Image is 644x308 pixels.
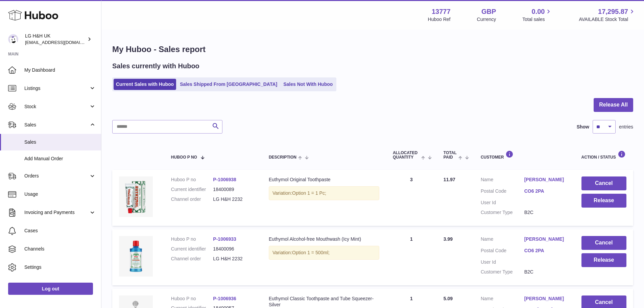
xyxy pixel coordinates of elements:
[481,199,524,206] dt: User Id
[8,34,18,44] img: veechen@lghnh.co.uk
[24,103,89,110] span: Stock
[579,16,636,23] span: AVAILABLE Stock Total
[522,16,552,23] span: Total sales
[24,209,89,216] span: Invoicing and Payments
[171,196,213,203] dt: Channel order
[171,246,213,252] dt: Current identifier
[112,44,633,55] h1: My Huboo - Sales report
[24,246,96,252] span: Channels
[213,196,255,203] dd: LG H&H 2232
[477,16,496,23] div: Currency
[522,7,552,23] a: 0.00 Total sales
[524,236,568,242] a: [PERSON_NAME]
[24,228,96,234] span: Cases
[524,209,568,216] dd: B2C
[481,7,496,16] strong: GBP
[269,155,296,160] span: Description
[177,79,280,90] a: Sales Shipped From [GEOGRAPHIC_DATA]
[524,247,568,254] a: CO6 2PA
[24,173,89,179] span: Orders
[579,7,636,23] a: 17,295.87 AVAILABLE Stock Total
[481,269,524,275] dt: Customer Type
[444,177,455,182] span: 11.97
[25,40,99,45] span: [EMAIL_ADDRESS][DOMAIN_NAME]
[24,85,89,92] span: Listings
[481,176,524,185] dt: Name
[213,236,236,242] a: P-1006933
[524,269,568,275] dd: B2C
[581,194,626,208] button: Release
[269,236,379,242] div: Euthymol Alcohol-free Mouthwash (Icy Mint)
[269,186,379,200] div: Variation:
[281,79,335,90] a: Sales Not With Huboo
[524,176,568,183] a: [PERSON_NAME]
[292,250,330,255] span: Option 1 = 500ml;
[481,295,524,304] dt: Name
[481,150,568,160] div: Customer
[481,247,524,256] dt: Postal Code
[481,188,524,196] dt: Postal Code
[112,62,199,71] h2: Sales currently with Huboo
[24,139,96,145] span: Sales
[119,176,153,217] img: Euthymol_Original_Toothpaste_Image-1.webp
[577,124,589,130] label: Show
[213,246,255,252] dd: 18400096
[292,190,326,196] span: Option 1 = 1 Pc;
[581,236,626,250] button: Cancel
[24,122,89,128] span: Sales
[171,155,197,160] span: Huboo P no
[581,253,626,267] button: Release
[171,295,213,302] dt: Huboo P no
[8,283,93,295] a: Log out
[524,188,568,194] a: CO6 2PA
[619,124,633,130] span: entries
[428,16,451,23] div: Huboo Ref
[114,79,176,90] a: Current Sales with Huboo
[119,236,153,277] img: Euthymol_Alcohol-free_Mouthwash_Icy_Mint_-Image-2.webp
[581,176,626,190] button: Cancel
[213,177,236,182] a: P-1006938
[386,229,437,285] td: 1
[171,236,213,242] dt: Huboo P no
[594,98,633,112] button: Release All
[481,259,524,265] dt: User Id
[524,295,568,302] a: [PERSON_NAME]
[213,186,255,193] dd: 18400089
[393,151,420,160] span: ALLOCATED Quantity
[581,150,626,160] div: Action / Status
[386,170,437,226] td: 3
[171,256,213,262] dt: Channel order
[24,156,96,162] span: Add Manual Order
[25,33,86,46] div: LG H&H UK
[24,67,96,73] span: My Dashboard
[269,246,379,260] div: Variation:
[481,236,524,244] dt: Name
[213,256,255,262] dd: LG H&H 2232
[598,7,628,16] span: 17,295.87
[171,176,213,183] dt: Huboo P no
[171,186,213,193] dt: Current identifier
[444,151,457,160] span: Total paid
[444,236,453,242] span: 3.99
[481,209,524,216] dt: Customer Type
[532,7,545,16] span: 0.00
[444,296,453,301] span: 5.09
[432,7,451,16] strong: 13777
[213,296,236,301] a: P-1006936
[269,176,379,183] div: Euthymol Original Toothpaste
[24,264,96,270] span: Settings
[24,191,96,197] span: Usage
